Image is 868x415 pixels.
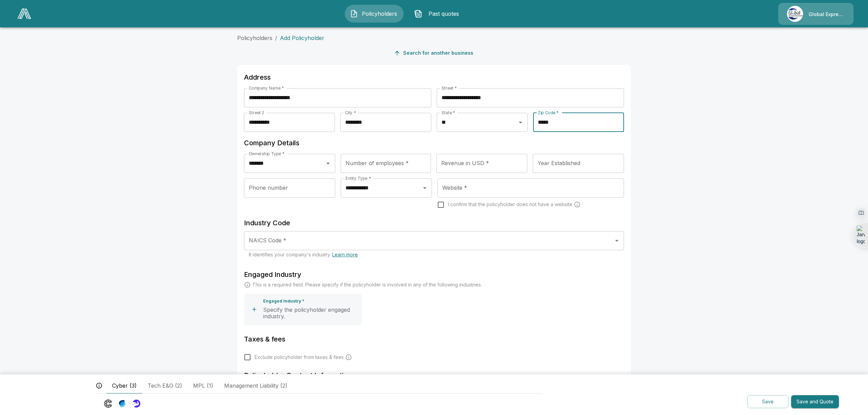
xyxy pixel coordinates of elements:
[252,281,482,288] p: This is a required field. Please specify if the policyholder is involved in any of the following ...
[448,201,572,208] span: I confirm that the policyholder does not have a website
[392,47,476,59] button: Search for another business
[255,354,344,361] span: Exclude policyholder from taxes & fees
[778,3,853,25] a: Agency IconGlobal Express Underwriters
[538,110,559,116] label: Zip Code *
[263,299,304,304] p: Engaged Industry *
[809,11,845,18] p: Global Express Underwriters
[345,110,356,116] label: City *
[414,10,422,18] img: Past quotes Icon
[249,252,358,257] span: It identifies your company's industry.
[420,183,430,193] button: Open
[361,10,398,18] span: Policyholders
[787,6,803,22] img: Agency Icon
[612,236,622,245] button: Open
[350,10,358,18] img: Policyholders Icon
[280,34,324,42] p: Add Policyholder
[224,381,287,390] span: Management Liability (2)
[244,294,362,325] button: Engaged Industry *Specify the policyholder engaged industry.
[332,252,358,257] a: Learn more
[244,334,624,345] h6: Taxes & fees
[244,370,624,381] h6: Policyholder Contact Information
[574,201,581,208] svg: Carriers run a cyber security scan on the policyholders' websites. Please enter a website wheneve...
[244,72,624,83] h6: Address
[249,85,284,91] label: Company Name *
[425,10,463,18] span: Past quotes
[345,175,371,181] label: Entity Type *
[323,159,333,168] button: Open
[17,9,31,19] img: AA Logo
[249,110,264,116] label: Street 2
[409,5,468,23] button: Past quotes IconPast quotes
[442,85,457,91] label: Street *
[244,269,624,280] h6: Engaged Industry
[275,34,277,42] li: /
[249,151,284,157] label: Ownership Type *
[442,110,455,116] label: State *
[244,137,624,148] h6: Company Details
[345,354,352,361] svg: Carrier and processing fees will still be applied
[237,34,631,42] nav: breadcrumb
[237,35,272,41] a: Policyholders
[244,217,624,228] h6: Industry Code
[263,307,359,320] p: Specify the policyholder engaged industry.
[516,118,525,127] button: Open
[345,5,404,23] button: Policyholders IconPolicyholders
